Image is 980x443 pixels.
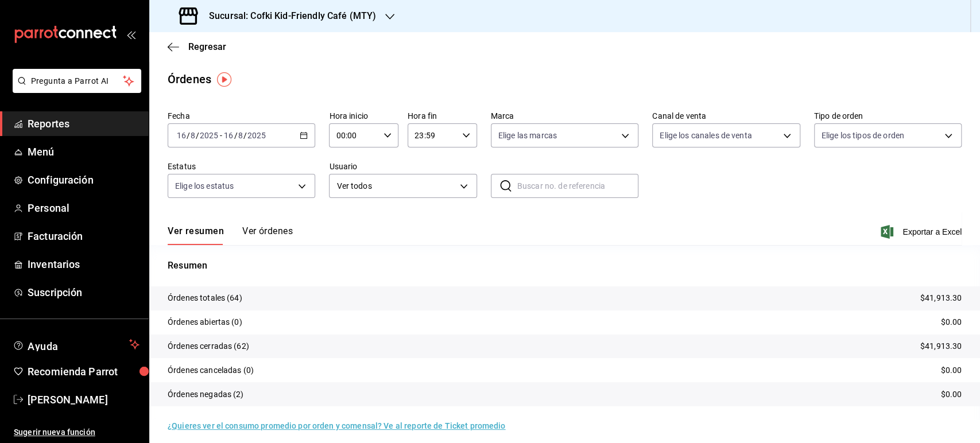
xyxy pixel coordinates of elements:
p: $41,913.30 [920,340,962,352]
span: Menú [28,144,140,160]
span: Ayuda [28,337,125,351]
span: Pregunta a Parrot AI [31,75,123,87]
span: Sugerir nueva función [14,426,140,438]
img: Tooltip marker [217,72,231,87]
span: / [196,131,199,140]
button: Ver órdenes [242,226,293,245]
input: -- [223,131,234,140]
span: Reportes [28,116,140,131]
span: Regresar [188,41,226,52]
button: Exportar a Excel [883,225,962,239]
p: Resumen [168,259,962,273]
p: Órdenes abiertas (0) [168,316,242,328]
p: Órdenes canceladas (0) [168,364,254,376]
input: -- [190,131,196,140]
a: ¿Quieres ver el consumo promedio por orden y comensal? Ve al reporte de Ticket promedio [168,421,505,430]
button: Pregunta a Parrot AI [13,69,141,93]
span: Facturación [28,228,140,244]
span: Suscripción [28,285,140,300]
p: Órdenes totales (64) [168,292,242,304]
p: $0.00 [940,388,962,401]
span: Recomienda Parrot [28,364,140,379]
label: Canal de venta [652,112,800,120]
p: $0.00 [940,364,962,376]
div: Órdenes [168,71,211,88]
label: Fecha [168,112,315,120]
button: Ver resumen [168,226,224,245]
span: [PERSON_NAME] [28,392,140,407]
span: / [243,131,247,140]
p: $0.00 [940,316,962,328]
span: Inventarios [28,257,140,272]
input: Buscar no. de referencia [517,174,638,197]
span: Personal [28,200,140,216]
span: / [234,131,237,140]
span: / [187,131,190,140]
span: Elige los canales de venta [660,130,752,141]
button: Regresar [168,41,226,52]
label: Tipo de orden [814,112,962,120]
label: Hora fin [408,112,477,120]
span: Configuración [28,172,140,188]
p: Órdenes negadas (2) [168,388,244,401]
div: navigation tabs [168,226,293,245]
span: Elige los estatus [175,180,234,192]
input: -- [238,131,243,140]
input: ---- [199,131,219,140]
span: - [220,131,222,140]
span: Elige los tipos de orden [822,130,904,141]
span: Ver todos [336,180,455,192]
a: Pregunta a Parrot AI [8,83,141,95]
p: $41,913.30 [920,292,962,304]
label: Usuario [329,162,477,170]
h3: Sucursal: Cofki Kid-Friendly Café (MTY) [200,9,376,23]
p: Órdenes cerradas (62) [168,340,249,352]
span: Elige las marcas [498,130,557,141]
label: Hora inicio [329,112,398,120]
label: Marca [491,112,638,120]
input: ---- [247,131,266,140]
input: -- [176,131,187,140]
button: open_drawer_menu [126,30,135,39]
label: Estatus [168,162,315,170]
